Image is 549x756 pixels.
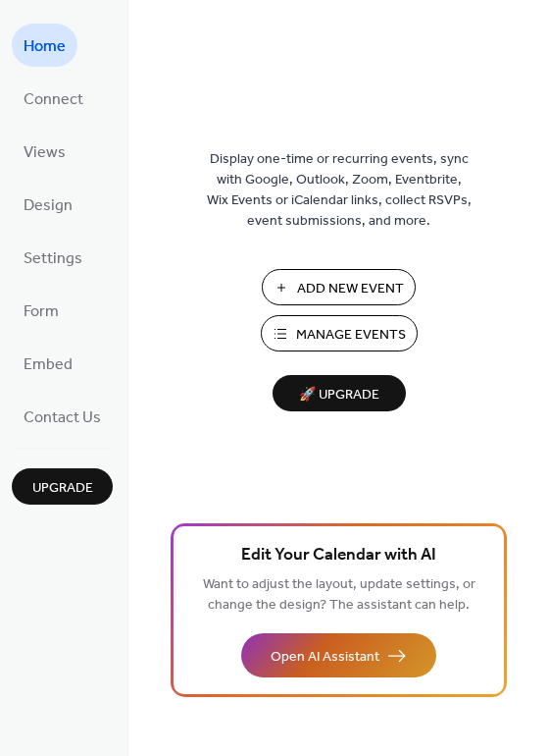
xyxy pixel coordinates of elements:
span: Display one-time or recurring events, sync with Google, Outlook, Zoom, Eventbrite, Wix Events or ... [207,149,472,232]
button: 🚀 Upgrade [273,375,406,411]
a: Embed [12,342,84,385]
span: Connect [24,84,83,116]
a: Design [12,183,84,226]
span: Open AI Assistant [271,647,379,668]
span: Views [24,137,66,169]
span: Want to adjust the layout, update settings, or change the design? The assistant can help. [203,571,475,619]
button: Manage Events [261,315,418,351]
button: Upgrade [12,468,113,505]
span: Manage Events [296,325,406,346]
span: Embed [24,350,73,381]
a: Contact Us [12,395,113,438]
span: Form [24,297,59,328]
span: Contact Us [24,403,101,434]
a: Settings [12,236,94,279]
button: Add New Event [262,269,416,305]
button: Open AI Assistant [241,633,436,677]
span: Add New Event [297,279,404,299]
a: Form [12,289,71,332]
span: 🚀 Upgrade [284,382,394,408]
a: Home [12,24,77,67]
span: Home [24,31,66,63]
a: Views [12,130,77,173]
span: Edit Your Calendar with AI [241,542,436,569]
a: Connect [12,77,95,120]
span: Upgrade [32,478,93,499]
span: Design [24,190,73,222]
span: Settings [24,243,82,275]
